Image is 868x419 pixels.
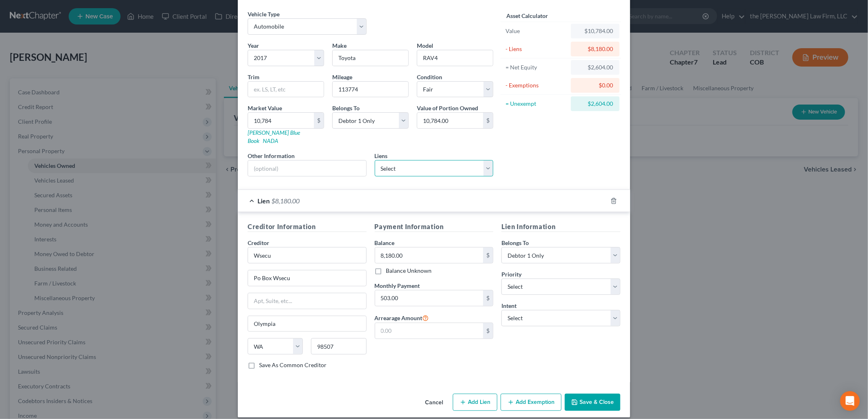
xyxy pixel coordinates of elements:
[375,247,483,263] input: 0.00
[483,290,493,306] div: $
[417,41,433,50] label: Model
[375,238,395,247] label: Balance
[375,323,483,339] input: 0.00
[417,50,493,66] input: ex. Altima
[248,41,259,50] label: Year
[417,104,478,112] label: Value of Portion Owned
[418,394,450,411] button: Cancel
[417,113,483,128] input: 0.00
[577,45,613,53] div: $8,180.00
[840,391,860,411] div: Open Intercom Messenger
[259,361,327,369] label: Save As Common Creditor
[386,267,432,275] label: Balance Unknown
[314,113,324,128] div: $
[506,100,567,108] div: = Unexempt
[506,63,567,71] div: = Net Equity
[506,11,548,20] label: Asset Calculator
[271,197,300,205] span: $8,180.00
[506,81,567,89] div: - Exemptions
[565,394,620,411] button: Save & Close
[248,82,324,97] input: ex. LS, LT, etc
[453,394,497,411] button: Add Lien
[248,222,367,232] h5: Creditor Information
[332,42,347,49] span: Make
[483,247,493,263] div: $
[375,222,494,232] h5: Payment Information
[375,152,388,160] label: Liens
[483,323,493,339] div: $
[248,152,295,160] label: Other Information
[375,281,420,290] label: Monthly Payment
[263,137,278,144] a: NADA
[501,271,521,278] span: Priority
[332,73,352,81] label: Mileage
[248,113,314,128] input: 0.00
[333,82,408,97] input: --
[248,293,366,309] input: Apt, Suite, etc...
[248,270,366,286] input: Enter address...
[333,50,408,66] input: ex. Nissan
[248,73,260,81] label: Trim
[311,338,366,354] input: Enter zip...
[506,27,567,35] div: Value
[248,247,367,263] input: Search creditor by name...
[577,100,613,108] div: $2,604.00
[501,394,562,411] button: Add Exemption
[248,160,366,176] input: (optional)
[375,290,483,306] input: 0.00
[257,197,270,205] span: Lien
[577,81,613,89] div: $0.00
[577,27,613,35] div: $10,784.00
[248,316,366,332] input: Enter city...
[577,63,613,71] div: $2,604.00
[506,45,567,53] div: - Liens
[248,239,269,246] span: Creditor
[501,301,517,310] label: Intent
[483,113,493,128] div: $
[248,10,280,18] label: Vehicle Type
[417,73,442,81] label: Condition
[248,129,300,144] a: [PERSON_NAME] Blue Book
[248,104,282,112] label: Market Value
[332,105,360,111] span: Belongs To
[501,239,529,246] span: Belongs To
[501,222,620,232] h5: Lien Information
[375,313,429,323] label: Arrearage Amount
